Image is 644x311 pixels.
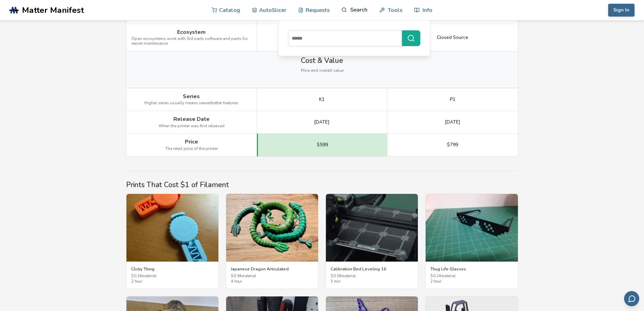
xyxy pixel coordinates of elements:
img: Thug Life Glasses [426,194,518,262]
h2: Prints That Cost $1 of Filament [126,181,518,189]
span: When the printer was first released [159,124,224,129]
span: [DATE] [445,119,460,125]
button: Send feedback via email [624,291,639,306]
a: Japanese Dragon ArticulatedJapanese Dragon Articulated$0.94material4 hour [226,194,318,289]
span: $ 0.94 material [231,274,313,279]
span: P1 [450,97,455,102]
h3: Japanese Dragon Articulated [231,266,313,272]
span: The retail price of the printer [165,147,218,151]
h3: Calibration Bed Leveling 16 [331,266,413,272]
img: Japanese Dragon Articulated [226,194,318,262]
span: Ecosystem [177,29,206,35]
span: Matter Manifest [22,5,84,15]
span: Higher series usually means newer/better features [144,101,238,106]
span: Closed Source [437,35,468,40]
a: Thug Life GlassesThug Life Glasses$0.24material2 hour [425,194,518,289]
span: Series [183,93,200,99]
span: $599 [317,142,328,148]
span: Open ecosystems work with 3rd party software and parts for easier maintenance [132,37,252,46]
h3: Clicky Thing [131,266,214,272]
span: 2 hour [131,280,214,284]
span: Release Date [173,116,210,122]
button: Sign In [608,4,635,17]
h3: Thug Life Glasses [430,266,513,272]
span: [DATE] [314,119,330,125]
span: $ 0.24 material [430,274,513,279]
span: 4 hour [231,280,313,284]
span: Cost & Value [301,57,343,65]
span: K1 [319,97,325,102]
span: $ 0.04 material [331,274,413,279]
span: Price [185,139,198,145]
img: Calibration Bed Leveling 16 [326,194,418,262]
span: $ 0.24 material [131,274,214,279]
span: $799 [447,142,458,148]
img: Clicky Thing [126,194,218,262]
span: 5 min [331,280,413,284]
a: Calibration Bed Leveling 16Calibration Bed Leveling 16$0.04material5 min [326,194,418,289]
span: Price and overall value [301,68,343,73]
a: Clicky ThingClicky Thing$0.24material2 hour [126,194,219,289]
span: 2 hour [430,280,513,284]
